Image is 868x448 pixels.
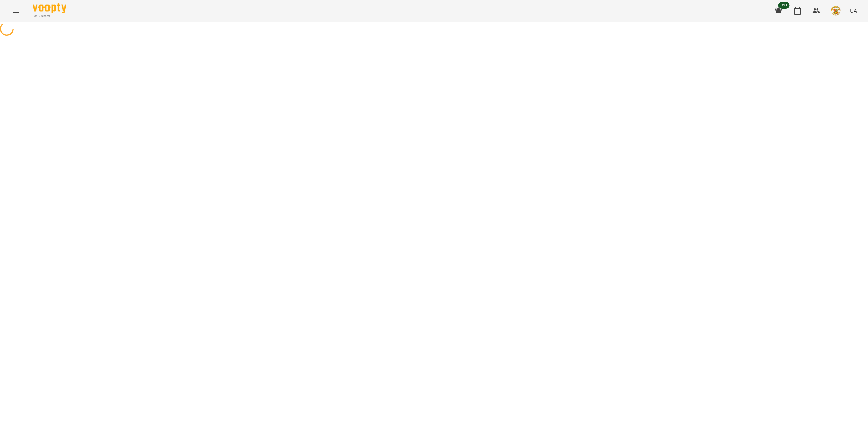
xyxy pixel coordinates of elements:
img: e4fadf5fdc8e1f4c6887bfc6431a60f1.png [831,6,841,16]
span: UA [850,7,857,14]
button: UA [847,4,860,17]
button: Menu [8,3,24,19]
span: For Business [33,14,66,18]
span: 99+ [778,2,790,9]
img: Voopty Logo [33,3,66,13]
